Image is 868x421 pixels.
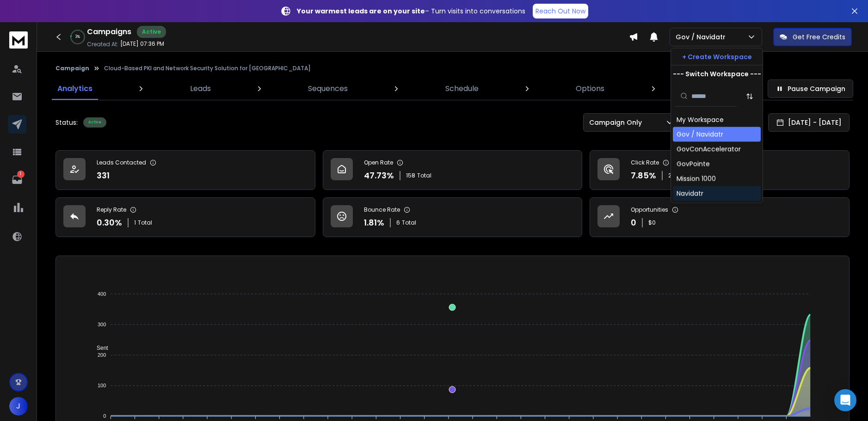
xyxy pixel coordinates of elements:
[55,65,89,72] button: Campaign
[682,52,752,61] p: + Create Workspace
[323,150,583,190] a: Open Rate47.73%158Total
[677,189,703,198] div: Navidatr
[536,6,585,16] p: Reach Out Now
[677,174,716,183] div: Mission 1000
[570,78,610,100] a: Options
[676,32,729,42] p: Gov / Navidatr
[673,69,761,79] p: --- Switch Workspace ---
[137,26,166,38] div: Active
[677,115,724,124] div: My Workspace
[768,113,850,132] button: [DATE] - [DATE]
[440,78,484,100] a: Schedule
[677,130,723,139] div: Gov / Navidatr
[364,216,384,229] p: 1.81 %
[98,322,106,327] tspan: 300
[9,397,28,415] button: J
[533,4,588,18] a: Reach Out Now
[677,145,741,154] div: GovConAccelerator
[589,118,646,127] p: Campaign Only
[97,216,122,229] p: 0.30 %
[668,172,675,179] span: 26
[793,32,845,42] p: Get Free Credits
[590,197,850,237] a: Opportunities0$0
[297,6,425,16] strong: Your warmest leads are on your site
[576,83,604,94] p: Options
[631,206,668,214] p: Opportunities
[98,383,106,388] tspan: 100
[138,219,152,226] span: Total
[677,159,710,169] div: GovPointe
[52,78,98,100] a: Analytics
[55,150,315,190] a: Leads Contacted331
[648,219,656,226] p: $ 0
[90,345,108,351] span: Sent
[120,40,164,48] p: [DATE] 07:36 PM
[57,83,92,94] p: Analytics
[590,150,850,190] a: Click Rate7.85%26Total
[364,206,400,214] p: Bounce Rate
[75,34,80,40] p: 3 %
[185,78,216,100] a: Leads
[740,87,759,105] button: Sort by Sort A-Z
[87,41,118,48] p: Created At:
[97,206,126,214] p: Reply Rate
[55,118,78,127] p: Status:
[55,197,315,237] a: Reply Rate0.30%1Total
[406,172,415,179] span: 158
[83,117,106,128] div: Active
[9,31,28,49] img: logo
[631,169,656,182] p: 7.85 %
[104,413,106,419] tspan: 0
[97,169,110,182] p: 331
[768,79,853,98] button: Pause Campaign
[308,83,348,94] p: Sequences
[8,171,26,189] a: 1
[445,83,479,94] p: Schedule
[190,83,211,94] p: Leads
[402,219,416,226] span: Total
[97,159,146,166] p: Leads Contacted
[17,171,25,178] p: 1
[98,291,106,297] tspan: 400
[87,26,131,37] h1: Campaigns
[834,389,856,411] div: Open Intercom Messenger
[773,28,852,46] button: Get Free Credits
[323,197,583,237] a: Bounce Rate1.81%6Total
[364,169,394,182] p: 47.73 %
[631,159,659,166] p: Click Rate
[417,172,431,179] span: Total
[134,219,136,226] span: 1
[302,78,353,100] a: Sequences
[396,219,400,226] span: 6
[631,216,636,229] p: 0
[98,352,106,358] tspan: 200
[364,159,393,166] p: Open Rate
[671,49,763,65] button: + Create Workspace
[104,65,311,72] p: Cloud-Based PKI and Network Security Solution for [GEOGRAPHIC_DATA]
[297,6,525,16] p: – Turn visits into conversations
